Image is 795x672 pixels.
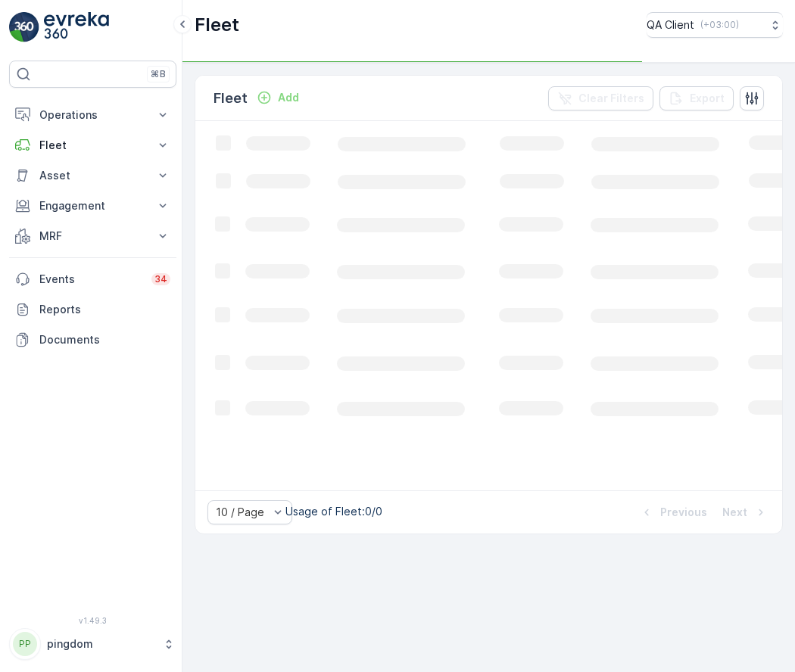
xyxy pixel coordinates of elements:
[39,272,142,287] p: Events
[647,17,694,33] p: QA Client
[700,19,739,31] p: ( +03:00 )
[214,88,248,109] p: Fleet
[47,636,155,652] p: pingdom
[548,86,653,110] button: Clear Filters
[9,264,176,294] a: Events34
[9,100,176,130] button: Operations
[39,302,170,317] p: Reports
[721,503,770,521] button: Next
[9,616,176,625] span: v 1.49.3
[285,504,382,519] p: Usage of Fleet : 0/0
[154,273,167,285] p: 34
[9,294,176,325] a: Reports
[39,107,146,123] p: Operations
[647,12,783,38] button: QA Client(+03:00)
[39,229,146,244] p: MRF
[39,168,146,183] p: Asset
[39,198,146,213] p: Engagement
[9,325,176,355] a: Documents
[251,89,305,107] button: Add
[9,130,176,160] button: Fleet
[195,13,239,37] p: Fleet
[659,86,734,110] button: Export
[9,160,176,191] button: Asset
[690,91,725,106] p: Export
[722,505,747,520] p: Next
[638,503,709,521] button: Previous
[278,90,299,105] p: Add
[39,332,170,347] p: Documents
[9,191,176,221] button: Engagement
[44,12,109,42] img: logo_light-DOdMpM7g.png
[9,221,176,251] button: MRF
[151,68,166,80] p: ⌘B
[9,12,39,42] img: logo
[13,632,37,656] div: PP
[578,91,644,106] p: Clear Filters
[9,628,176,660] button: PPpingdom
[39,138,146,153] p: Fleet
[660,505,707,520] p: Previous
